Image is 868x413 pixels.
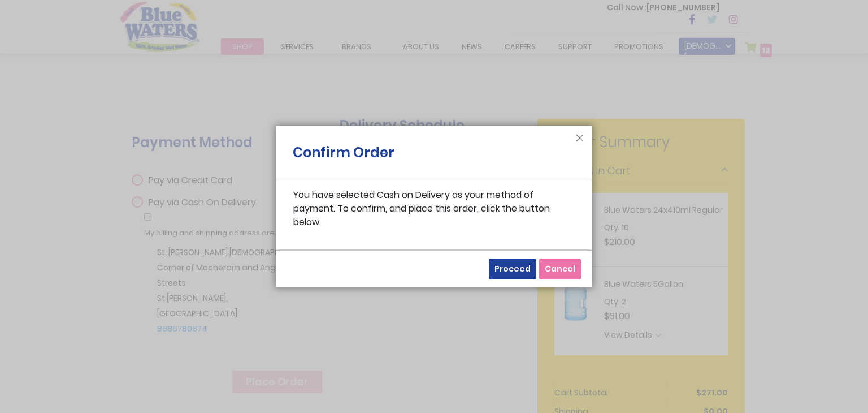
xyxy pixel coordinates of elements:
[489,259,536,279] button: Proceed
[293,143,394,169] h1: Confirm Order
[545,263,575,274] span: Cancel
[494,263,531,274] span: Proceed
[539,259,581,279] button: Cancel
[293,188,575,229] p: You have selected Cash on Delivery as your method of payment. To confirm, and place this order, c...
